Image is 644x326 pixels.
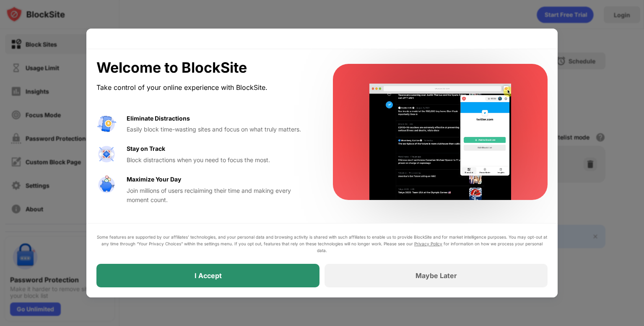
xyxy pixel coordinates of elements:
img: value-avoid-distractions.svg [96,114,117,134]
div: I Accept [195,271,222,280]
div: Eliminate Distractions [127,114,190,123]
div: Take control of your online experience with BlockSite. [96,81,313,94]
div: Easily block time-wasting sites and focus on what truly matters. [127,125,313,134]
div: Join millions of users reclaiming their time and making every moment count. [127,186,313,205]
div: Stay on Track [127,144,165,153]
img: value-focus.svg [96,144,117,164]
div: Maximize Your Day [127,175,181,184]
div: Maybe Later [415,271,457,280]
div: Welcome to BlockSite [96,59,313,76]
div: Block distractions when you need to focus the most. [127,155,313,165]
div: Some features are supported by our affiliates’ technologies, and your personal data and browsing ... [96,234,548,254]
a: Privacy Policy [414,241,442,246]
img: value-safe-time.svg [96,175,117,195]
